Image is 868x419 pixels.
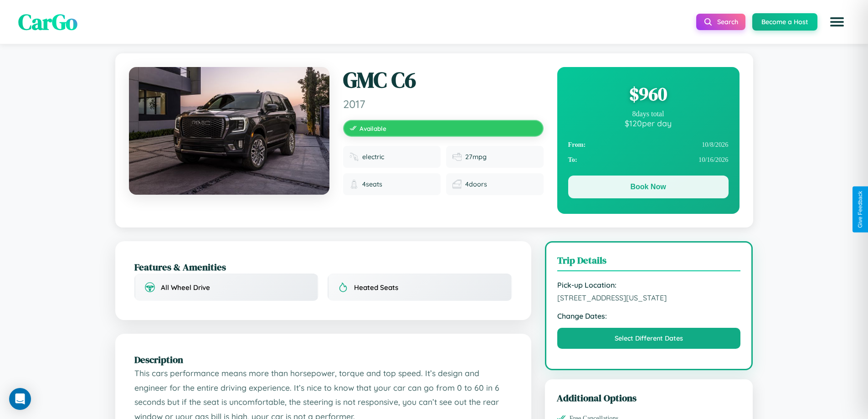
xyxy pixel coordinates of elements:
div: 10 / 8 / 2026 [568,137,729,152]
strong: To: [568,156,577,164]
div: 8 days total [568,110,729,118]
span: 27 mpg [465,153,487,161]
h3: Additional Options [557,391,741,404]
img: Fuel type [349,152,359,161]
span: Available [360,124,386,132]
div: $ 960 [568,82,729,106]
span: Heated Seats [354,283,398,292]
div: Open Intercom Messenger [9,388,31,410]
span: [STREET_ADDRESS][US_STATE] [557,293,741,302]
span: 4 seats [362,180,382,188]
img: Doors [452,180,462,189]
div: $ 120 per day [568,118,729,128]
h1: GMC C6 [343,67,544,93]
div: 10 / 16 / 2026 [568,152,729,167]
img: Fuel efficiency [452,152,462,161]
div: Give Feedback [857,191,863,228]
img: GMC C6 2017 [129,67,329,195]
strong: Change Dates: [557,311,741,321]
button: Open menu [824,9,850,35]
span: 2017 [343,97,544,111]
button: Select Different Dates [557,328,741,349]
button: Become a Host [752,13,817,31]
h2: Features & Amenities [134,260,512,274]
h3: Trip Details [557,253,741,271]
strong: Pick-up Location: [557,280,741,290]
span: Search [717,18,738,26]
h2: Description [134,353,512,366]
span: CarGo [18,7,77,37]
strong: From: [568,141,586,149]
button: Search [696,14,745,30]
img: Seats [349,180,359,189]
button: Book Now [568,176,729,198]
span: All Wheel Drive [161,283,210,292]
span: 4 doors [465,180,487,188]
span: electric [362,153,384,161]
